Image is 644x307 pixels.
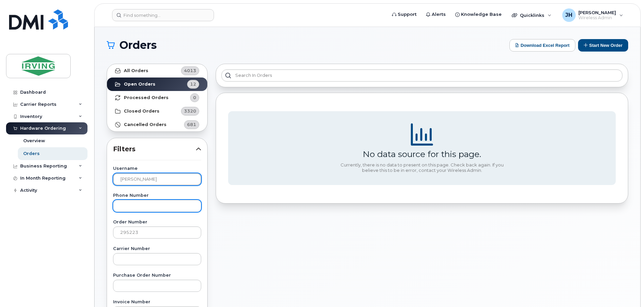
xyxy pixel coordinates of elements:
[107,64,207,78] a: All Orders4013
[124,95,169,100] strong: Processed Orders
[124,68,148,73] strong: All Orders
[107,118,207,131] a: Cancelled Orders681
[124,122,167,127] strong: Cancelled Orders
[113,193,201,198] label: Phone Number
[107,91,207,104] a: Processed Orders0
[124,109,159,114] strong: Closed Orders
[187,121,196,128] span: 681
[113,220,201,224] label: Order Number
[184,108,196,114] span: 3320
[113,166,201,171] label: Username
[509,39,575,52] button: Download Excel Report
[363,149,481,159] div: No data source for this page.
[113,144,196,154] span: Filters
[124,82,155,87] strong: Open Orders
[578,39,628,52] button: Start New Order
[119,40,157,50] span: Orders
[193,94,196,101] span: 0
[190,81,196,87] span: 12
[113,300,201,304] label: Invoice Number
[113,273,201,278] label: Purchase Order Number
[107,104,207,118] a: Closed Orders3320
[221,69,622,82] input: Search in orders
[113,247,201,251] label: Carrier Number
[184,67,196,74] span: 4013
[107,78,207,91] a: Open Orders12
[338,162,506,173] div: Currently, there is no data to present on this page. Check back again. If you believe this to be ...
